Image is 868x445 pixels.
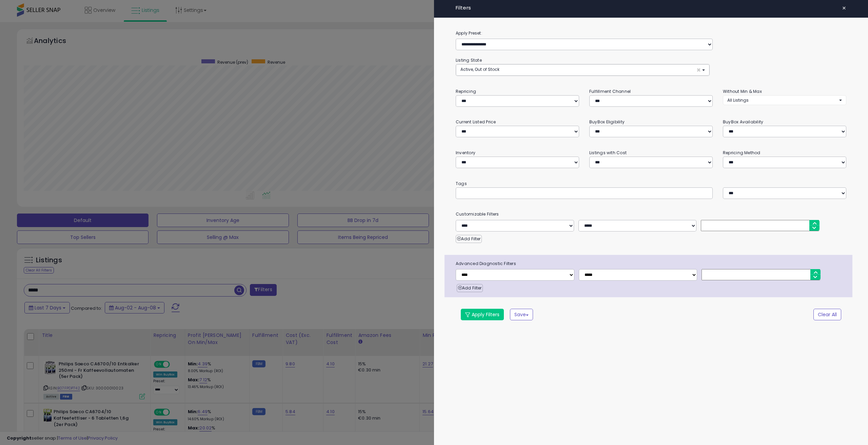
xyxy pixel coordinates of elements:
button: All Listings [723,95,846,105]
small: Tags [451,180,851,187]
button: Apply Filters [461,309,504,320]
small: Repricing [456,88,476,94]
span: Advanced Diagnostic Filters [451,260,852,267]
button: × [839,3,849,13]
button: Save [510,309,533,320]
button: Active, Out of Stock × [456,64,709,76]
small: Repricing Method [723,150,761,156]
span: All Listings [727,97,749,103]
span: × [842,3,846,13]
small: BuyBox Availability [723,119,763,125]
small: Without Min & Max [723,88,762,94]
small: Current Listed Price [456,119,496,125]
small: Listing State [456,57,482,63]
span: × [696,66,701,74]
small: Customizable Filters [451,210,851,218]
small: BuyBox Eligibility [589,119,625,125]
small: Fulfillment Channel [589,88,631,94]
small: Listings with Cost [589,150,627,156]
small: Inventory [456,150,475,156]
span: Active, Out of Stock [460,66,499,72]
h4: Filters [456,5,846,11]
button: Add Filter [457,284,483,292]
button: Clear All [813,309,841,320]
label: Apply Preset: [451,29,851,37]
button: Add Filter [456,235,482,243]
